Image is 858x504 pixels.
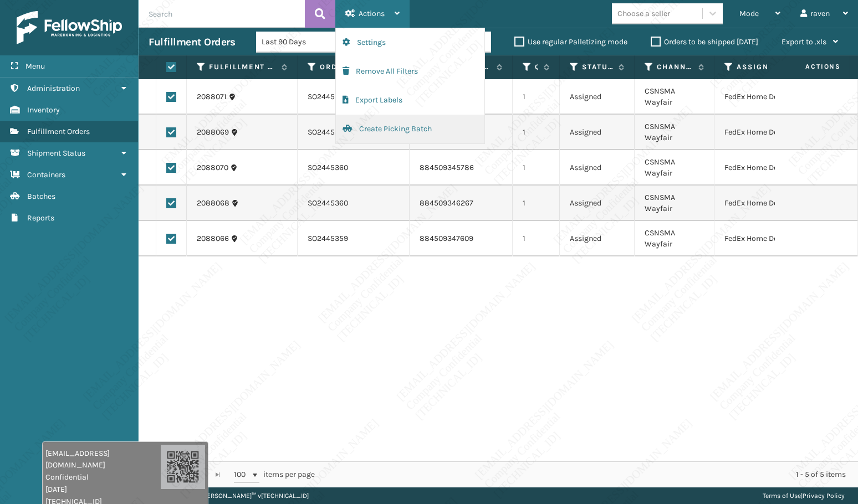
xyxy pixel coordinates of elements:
[560,221,635,256] td: Assigned
[298,186,410,221] td: SO2445360
[635,221,714,256] td: CSNSMA Wayfair
[714,186,820,221] td: FedEx Home Delivery
[420,163,474,172] a: 884509345786
[27,213,54,223] span: Reports
[197,162,228,173] a: 2088070
[27,148,85,158] span: Shipment Status
[739,9,759,18] span: Mode
[298,79,410,115] td: SO2445360
[152,487,309,504] p: Copyright 2023 [PERSON_NAME]™ v [TECHNICAL_ID]
[27,84,80,93] span: Administration
[359,9,385,18] span: Actions
[234,466,315,483] span: items per page
[27,105,60,115] span: Inventory
[336,86,484,115] button: Export Labels
[336,57,484,86] button: Remove All Filters
[635,150,714,186] td: CSNSMA Wayfair
[420,234,473,243] a: 884509347609
[197,91,227,102] a: 2088071
[513,115,560,150] td: 1
[560,79,635,115] td: Assigned
[298,221,410,256] td: SO2445359
[714,150,820,186] td: FedEx Home Delivery
[197,127,229,138] a: 2088069
[17,11,122,44] img: logo
[763,487,845,504] div: |
[763,492,801,500] a: Terms of Use
[209,62,276,72] label: Fulfillment Order Id
[513,186,560,221] td: 1
[737,62,799,72] label: Assigned Carrier Service
[27,192,55,201] span: Batches
[298,115,410,150] td: SO2445360
[714,115,820,150] td: FedEx Home Delivery
[514,37,627,47] label: Use regular Palletizing mode
[262,36,348,48] div: Last 90 Days
[320,62,388,72] label: Order Number
[298,150,410,186] td: SO2445360
[803,492,845,500] a: Privacy Policy
[197,233,229,244] a: 2088066
[635,186,714,221] td: CSNSMA Wayfair
[149,35,235,49] h3: Fulfillment Orders
[651,37,758,47] label: Orders to be shipped [DATE]
[635,79,714,115] td: CSNSMA Wayfair
[420,198,473,208] a: 884509346267
[45,448,161,471] span: [EMAIL_ADDRESS][DOMAIN_NAME]
[197,198,229,209] a: 2088068
[714,221,820,256] td: FedEx Home Delivery
[714,79,820,115] td: FedEx Home Delivery
[617,8,670,19] div: Choose a seller
[635,115,714,150] td: CSNSMA Wayfair
[513,79,560,115] td: 1
[27,170,65,179] span: Containers
[560,186,635,221] td: Assigned
[513,221,560,256] td: 1
[513,150,560,186] td: 1
[560,150,635,186] td: Assigned
[657,62,693,72] label: Channel
[770,58,847,76] span: Actions
[27,127,90,136] span: Fulfillment Orders
[782,37,826,47] span: Export to .xls
[535,62,538,72] label: Quantity
[336,28,484,57] button: Settings
[330,469,846,480] div: 1 - 5 of 5 items
[336,115,484,143] button: Create Picking Batch
[45,471,161,483] span: Confidential
[582,62,613,72] label: Status
[234,469,251,480] span: 100
[25,61,45,71] span: Menu
[560,115,635,150] td: Assigned
[45,484,161,495] span: [DATE]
